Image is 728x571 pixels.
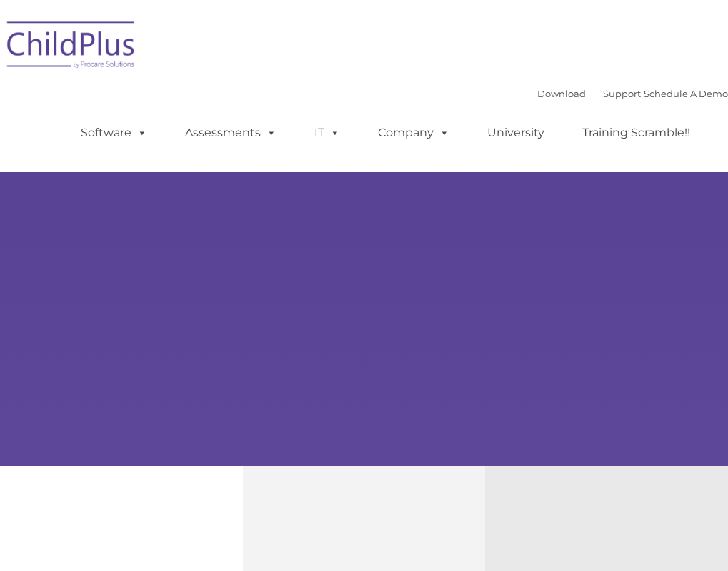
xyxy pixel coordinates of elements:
a: Training Scramble!! [568,119,704,147]
a: Support [603,88,641,99]
a: IT [300,119,354,147]
a: Download [537,88,586,99]
a: Schedule A Demo [644,88,728,99]
a: Software [66,119,161,147]
a: Assessments [171,119,291,147]
a: University [473,119,559,147]
a: Company [364,119,464,147]
font: | [537,88,728,99]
